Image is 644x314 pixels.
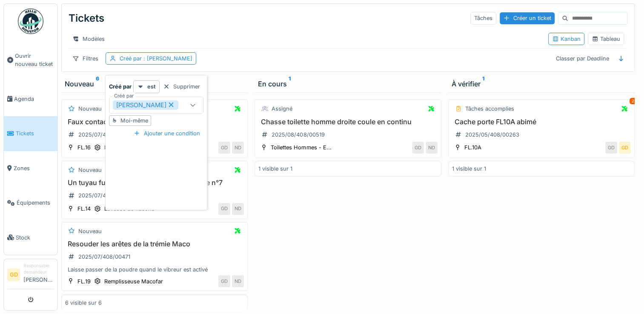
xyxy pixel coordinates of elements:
div: FL.19 [77,277,91,285]
div: 2 [630,98,636,104]
div: Tableau [592,35,620,43]
div: Classer par Deadline [552,52,613,65]
div: Tâches accomplies [465,105,514,113]
span: Ouvrir nouveau ticket [15,52,54,68]
div: GD [218,203,230,215]
label: Créé par [112,92,135,100]
div: Ajouter une condition [130,128,203,139]
h3: Cache porte FL10A abimé [452,118,631,126]
div: ND [426,142,438,154]
div: ND [232,142,244,154]
h3: Un tuyau fuite au niveau de la tête de lavage n°7 [65,179,244,187]
div: Tickets [69,7,104,29]
div: Créé par [120,54,192,63]
div: Laisse passer de la poudre quand le vibreur est activé [65,265,244,274]
div: 2025/05/408/00263 [465,131,519,139]
div: GD [605,142,617,154]
div: Nouveau [78,166,102,174]
div: ND [232,203,244,215]
strong: est [147,83,156,91]
h3: Chasse toilette homme droite coule en continu [258,118,437,126]
div: GD [218,275,230,287]
sup: 6 [96,79,99,89]
div: Créer un ticket [500,12,555,24]
strong: Créé par [109,83,132,91]
li: [PERSON_NAME] [23,263,54,287]
div: 2025/07/408/00471 [78,253,130,261]
div: Assigné [272,105,292,113]
div: 2025/08/408/00519 [272,131,324,139]
div: GD [218,142,230,154]
div: Nouveau [65,79,244,89]
div: Filtres [69,52,102,65]
span: Tickets [16,129,54,137]
div: Responsable demandeur [23,263,54,276]
div: FL.10A [464,143,481,151]
sup: 1 [482,79,484,89]
li: GD [7,268,20,281]
img: Badge_color-CXgf-gQk.svg [18,9,43,34]
sup: 1 [289,79,291,89]
div: GD [412,142,424,154]
div: GD [619,142,631,154]
div: À vérifier [452,79,631,89]
div: Nouveau [78,227,102,235]
div: Supprimer [160,81,203,92]
div: 6 visible sur 6 [65,299,102,307]
span: : [PERSON_NAME] [142,55,192,62]
span: Agenda [14,95,54,103]
div: Moi-même [120,117,148,125]
h3: Faux contact lors du montage du bicône [65,118,244,126]
div: Remplisseuse Macofar [104,277,163,285]
div: FL.14 [77,205,91,213]
div: 2025/07/408/00468 [78,191,132,200]
div: Kanban [552,35,581,43]
div: Mélangeur Ferrari [104,143,150,151]
span: Stock [16,234,54,242]
h3: Resouder les arêtes de la trémie Maco [65,240,244,248]
div: 2025/07/408/00460 [78,131,132,139]
div: En cours [258,79,438,89]
div: Modèles [69,33,109,45]
div: Tâches [470,12,496,24]
div: 1 visible sur 1 [258,165,292,173]
span: Zones [14,164,54,172]
div: 1 visible sur 1 [452,165,486,173]
div: Toilettes Hommes - E... [271,143,331,151]
span: Équipements [17,199,54,207]
div: FL.16 [77,143,91,151]
div: ND [232,275,244,287]
div: Nouveau [78,105,102,113]
div: Laveuse de flacons [104,205,155,213]
div: [PERSON_NAME] [113,100,178,110]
